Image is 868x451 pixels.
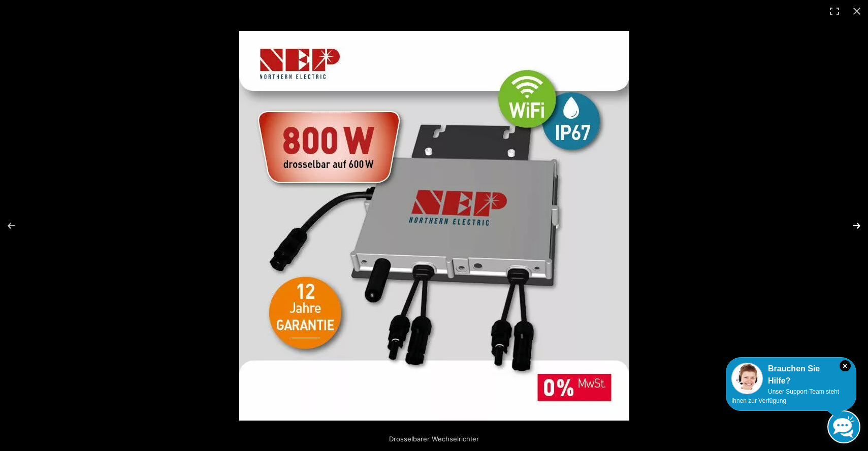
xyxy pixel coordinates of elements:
div: Brauchen Sie Hilfe? [731,363,851,387]
img: Drosselbarer Wechselrichter [239,31,629,421]
i: Schließen [840,360,851,371]
img: Customer service [731,363,763,394]
span: Unser Support-Team steht Ihnen zur Verfügung [731,388,839,404]
div: Drosselbarer Wechselrichter [328,429,541,449]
